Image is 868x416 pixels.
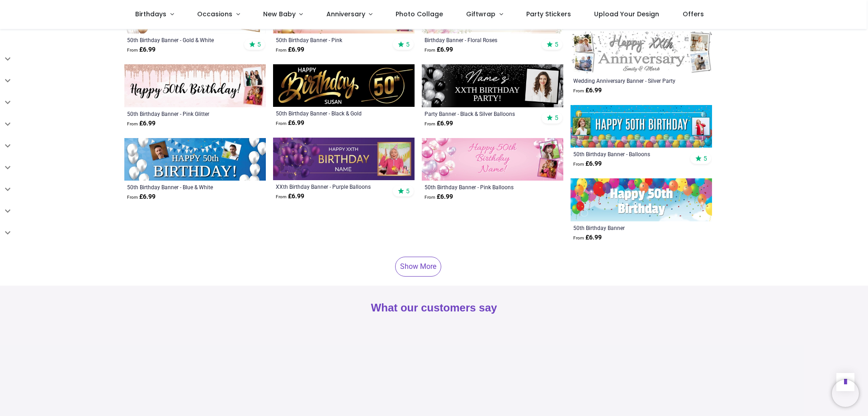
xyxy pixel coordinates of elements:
[406,40,410,48] span: 5
[197,10,232,19] span: Occasions
[127,183,236,191] a: 50th Birthday Banner - Blue & White
[127,36,236,43] a: 50th Birthday Banner - Gold & White Balloons
[127,110,236,117] a: 50th Birthday Banner - Pink Glitter
[127,195,138,200] span: From
[594,10,659,19] span: Upload Your Design
[573,88,584,93] span: From
[573,77,682,84] a: Wedding Anniversary Banner - Silver Party Design
[276,36,385,43] a: 50th Birthday Banner - Pink
[573,86,602,95] strong: £ 6.99
[703,154,707,163] span: 5
[124,300,744,316] h2: What our customers say
[832,380,859,407] iframe: Brevo live chat
[571,105,712,148] img: Personalised Happy 50th Birthday Banner - Balloons - 2 Photo Upload
[466,10,495,19] span: Giftwrap
[425,121,435,126] span: From
[425,36,533,43] a: Birthday Banner - Floral Roses
[573,224,682,231] a: 50th Birthday Banner
[276,183,385,190] a: XXth Birthday Banner - Purple Balloons
[573,150,682,158] a: 50th Birthday Banner - Balloons
[124,138,266,181] img: Personalised Happy 50th Birthday Banner - Blue & White - 2 Photo Upload
[422,138,563,181] img: Happy 50th Birthday Banner - Pink Balloons - 2 Photo Upload
[526,10,571,19] span: Party Stickers
[127,48,138,53] span: From
[127,45,156,54] strong: £ 6.99
[425,48,435,53] span: From
[273,138,415,180] img: Personalised Happy XXth Birthday Banner - Purple Balloons - Add Name & 1 Photo
[135,10,166,19] span: Birthdays
[276,110,385,117] a: 50th Birthday Banner - Black & Gold
[425,119,453,128] strong: £ 6.99
[571,178,712,221] img: Happy 50th Birthday Banner - Party Balloons
[571,32,712,74] img: Personalised Wedding Anniversary Banner - Silver Party Design - Custom Text & 4 Photo Upload
[573,159,602,168] strong: £ 6.99
[573,162,584,167] span: From
[422,64,563,107] img: Personalised Party Banner - Black & Silver Balloons - Custom Text & 1 Photo Upload
[124,64,266,107] img: Personalised Happy 50th Birthday Banner - Pink Glitter - 2 Photo Upload
[127,121,138,126] span: From
[326,10,365,19] span: Anniversary
[127,119,156,128] strong: £ 6.99
[425,192,453,201] strong: £ 6.99
[396,10,443,19] span: Photo Collage
[273,64,415,107] img: Personalised Happy 50th Birthday Banner - Black & Gold - Custom Name
[573,233,602,242] strong: £ 6.99
[425,195,435,200] span: From
[573,235,584,240] span: From
[276,119,304,128] strong: £ 6.99
[257,40,261,48] span: 5
[555,40,558,48] span: 5
[263,10,296,19] span: New Baby
[276,121,287,126] span: From
[683,10,704,19] span: Offers
[276,48,287,53] span: From
[276,192,304,201] strong: £ 6.99
[425,110,533,117] a: Party Banner - Black & Silver Balloons
[425,45,453,54] strong: £ 6.99
[406,187,410,195] span: 5
[276,194,287,199] span: From
[555,114,558,122] span: 5
[276,45,304,54] strong: £ 6.99
[395,257,441,277] a: Show More
[127,192,156,201] strong: £ 6.99
[425,183,533,191] a: 50th Birthday Banner - Pink Balloons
